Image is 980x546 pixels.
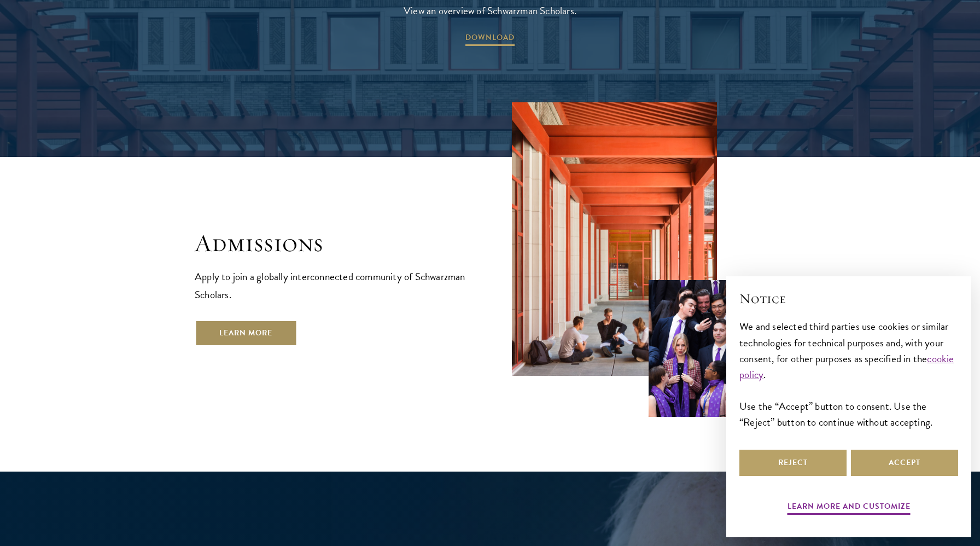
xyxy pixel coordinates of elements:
[739,289,958,308] h2: Notice
[404,2,576,20] span: View an overview of Schwarzman Scholars.
[851,450,958,476] button: Accept
[739,351,954,382] a: cookie policy
[739,450,847,476] button: Reject
[195,268,468,304] p: Apply to join a globally interconnected community of Schwarzman Scholars.
[465,31,515,48] span: DOWNLOAD
[787,499,911,516] button: Learn more and customize
[195,320,297,346] a: Learn More
[195,228,468,259] h2: Admissions
[739,318,958,429] div: We and selected third parties use cookies or similar technologies for technical purposes and, wit...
